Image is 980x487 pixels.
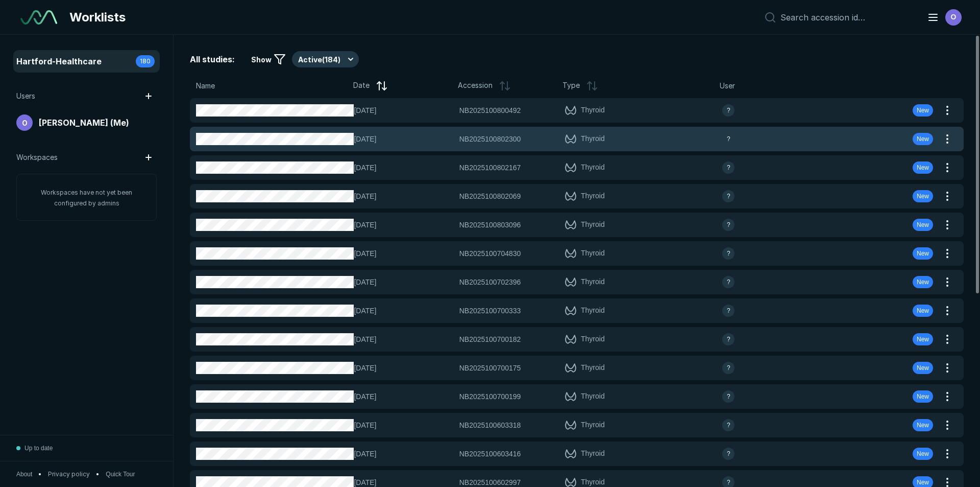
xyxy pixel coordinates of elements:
[917,392,929,401] span: New
[581,104,605,117] span: Thyroid
[354,334,453,345] span: [DATE]
[722,362,734,374] div: avatar-name
[96,470,100,479] span: •
[780,12,915,22] input: Search accession id…
[196,80,215,91] span: Name
[190,53,235,65] span: All studies:
[727,192,730,201] span: ?
[727,392,730,401] span: ?
[727,106,730,115] span: ?
[354,420,453,431] span: [DATE]
[292,51,359,67] button: Active(184)
[727,478,730,487] span: ?
[459,219,521,230] span: NB2025100803096
[136,55,155,67] div: 180
[16,114,33,131] div: avatar-name
[354,362,453,374] span: [DATE]
[917,106,929,115] span: New
[720,80,735,91] span: User
[722,419,734,431] div: avatar-name
[722,104,734,117] div: avatar-name
[727,134,730,144] span: ?
[727,277,730,287] span: ?
[14,112,159,133] a: avatar-name[PERSON_NAME] (Me)
[917,134,929,144] span: New
[459,334,521,345] span: NB2025100700182
[22,118,28,128] span: O
[354,391,453,402] span: [DATE]
[917,335,929,344] span: New
[917,421,929,430] span: New
[190,127,939,151] button: [DATE]NB2025100802300Thyroidavatar-nameNew
[913,161,933,174] div: New
[581,390,605,403] span: Thyroid
[951,12,957,22] span: O
[727,335,730,344] span: ?
[913,390,933,403] div: New
[251,54,272,65] span: Show
[14,51,159,72] a: Hartford-Healthcare180
[917,249,929,258] span: New
[913,247,933,260] div: New
[190,213,939,237] button: [DATE]NB2025100803096Thyroidavatar-nameNew
[727,163,730,172] span: ?
[459,248,521,259] span: NB2025100704830
[945,9,962,26] div: avatar-name
[913,419,933,431] div: New
[190,155,939,180] button: [DATE]NB2025100802167Thyroidavatar-nameNew
[459,133,521,145] span: NB2025100802300
[917,192,929,201] span: New
[722,161,734,174] div: avatar-name
[190,270,939,294] button: [DATE]NB2025100702396Thyroidavatar-nameNew
[459,362,521,374] span: NB2025100700175
[722,219,734,231] div: avatar-name
[727,421,730,430] span: ?
[913,448,933,460] div: New
[727,306,730,315] span: ?
[354,305,453,316] span: [DATE]
[913,190,933,202] div: New
[727,220,730,229] span: ?
[190,98,939,123] button: [DATE]NB2025100800492Thyroidavatar-nameNew
[16,470,32,479] button: About
[581,333,605,345] span: Thyroid
[913,362,933,374] div: New
[917,163,929,172] span: New
[16,6,61,29] a: See-Mode Logo
[459,448,521,459] span: NB2025100603416
[140,57,151,66] span: 180
[459,105,521,116] span: NB2025100800492
[581,276,605,288] span: Thyroid
[354,133,453,145] span: [DATE]
[913,333,933,345] div: New
[41,189,132,207] span: Workspaces have not yet been configured by admins
[722,305,734,317] div: avatar-name
[354,248,453,259] span: [DATE]
[581,247,605,260] span: Thyroid
[722,276,734,288] div: avatar-name
[354,105,453,116] span: [DATE]
[354,276,453,288] span: [DATE]
[727,249,730,258] span: ?
[917,306,929,315] span: New
[20,10,57,25] img: See-Mode Logo
[190,442,939,466] button: [DATE]NB2025100603416Thyroidavatar-nameNew
[562,80,580,92] span: Type
[913,219,933,231] div: New
[190,413,939,437] button: [DATE]NB2025100603318Thyroidavatar-nameNew
[913,104,933,117] div: New
[581,305,605,317] span: Thyroid
[190,298,939,323] button: [DATE]NB2025100700333Thyroidavatar-nameNew
[913,276,933,288] div: New
[722,190,734,202] div: avatar-name
[459,191,521,202] span: NB2025100802069
[917,220,929,229] span: New
[581,190,605,202] span: Thyroid
[459,420,521,431] span: NB2025100603318
[16,435,53,461] button: Up to date
[921,7,964,28] button: avatar-name
[722,333,734,345] div: avatar-name
[913,305,933,317] div: New
[353,80,370,92] span: Date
